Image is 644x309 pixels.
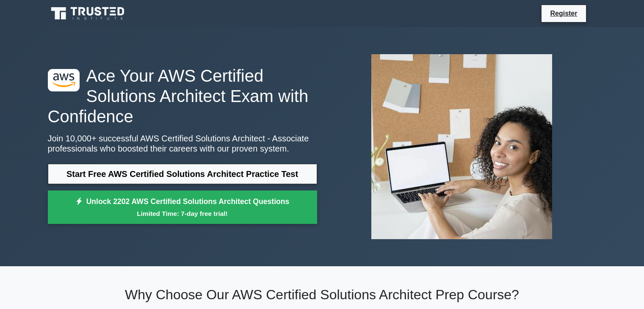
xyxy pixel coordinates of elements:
a: Start Free AWS Certified Solutions Architect Practice Test [48,164,317,184]
small: Limited Time: 7-day free trial! [58,209,307,218]
p: Join 10,000+ successful AWS Certified Solutions Architect - Associate professionals who boosted t... [48,133,317,154]
a: Unlock 2202 AWS Certified Solutions Architect QuestionsLimited Time: 7-day free trial! [48,190,317,224]
h1: Ace Your AWS Certified Solutions Architect Exam with Confidence [48,66,317,127]
a: Register [545,8,582,19]
h2: Why Choose Our AWS Certified Solutions Architect Prep Course? [48,287,597,303]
